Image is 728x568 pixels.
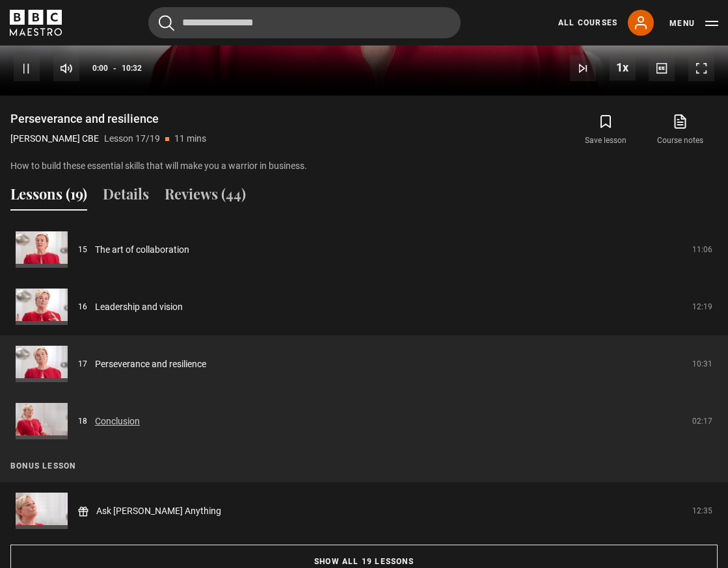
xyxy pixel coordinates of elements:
[103,183,149,211] button: Details
[10,10,62,36] svg: BBC Maestro
[165,183,246,211] button: Reviews (44)
[10,111,206,127] h1: Perseverance and resilience
[649,55,675,81] button: Captions
[558,17,617,29] a: All Courses
[159,15,174,31] button: Submit the search query
[95,357,206,371] a: Perseverance and resilience
[96,504,221,518] a: Ask [PERSON_NAME] Anything
[669,17,718,30] button: Toggle navigation
[95,415,140,428] a: Conclusion
[569,111,643,149] button: Save lesson
[53,55,79,81] button: Mute
[148,7,461,38] input: Search
[643,111,718,149] a: Course notes
[122,57,142,80] span: 10:32
[95,300,183,314] a: Leadership and vision
[92,57,108,80] span: 0:00
[570,55,596,81] button: Next Lesson
[10,460,718,472] p: Bonus lesson
[95,243,189,257] a: The art of collaboration
[174,132,206,146] p: 11 mins
[113,64,116,73] span: -
[10,132,99,146] p: [PERSON_NAME] CBE
[10,159,718,173] p: How to build these essential skills that will make you a warrior in business.
[10,183,87,211] button: Lessons (19)
[610,55,636,81] button: Playback Rate
[104,132,160,146] p: Lesson 17/19
[688,55,714,81] button: Fullscreen
[14,55,40,81] button: Pause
